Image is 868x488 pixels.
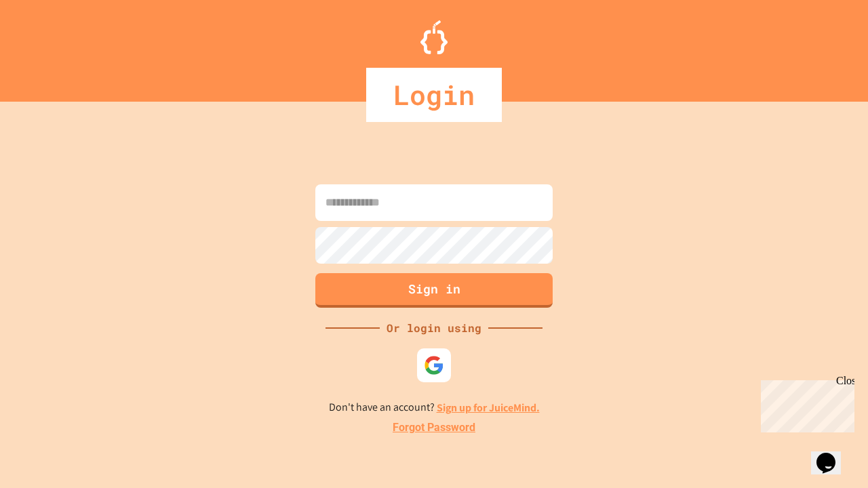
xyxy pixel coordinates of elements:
div: Login [366,68,502,122]
iframe: chat widget [755,375,854,432]
a: Sign up for JuiceMind. [437,401,540,415]
p: Don't have an account? [329,399,540,416]
iframe: chat widget [811,434,854,474]
img: Logo.svg [420,20,448,54]
div: Or login using [380,320,488,336]
button: Sign in [315,273,553,308]
img: google-icon.svg [424,355,444,375]
a: Forgot Password [393,420,475,436]
div: Chat with us now!Close [5,5,94,86]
